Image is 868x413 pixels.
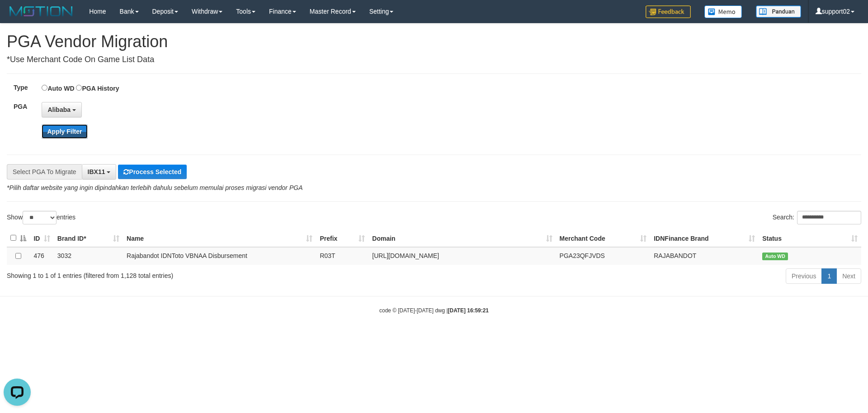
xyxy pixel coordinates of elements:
th: Merchant Code: activate to sort column ascending [556,229,651,247]
label: PGA History [76,83,119,93]
th: Status: activate to sort column ascending [759,229,861,247]
td: 476 [30,247,53,265]
label: PGA [7,102,42,111]
h1: PGA Vendor Migration [7,33,861,51]
i: *Pilih daftar website yang ingin dipindahkan terlebih dahulu sebelum memulai proses migrasi vendo... [7,184,302,191]
th: ID: activate to sort column ascending [30,229,53,247]
td: Rajabandot IDNToto VBNAA Disbursement [123,247,316,265]
input: Auto WD [42,85,47,91]
img: Feedback.jpg [646,5,691,18]
td: RAJABANDOT [650,247,759,265]
select: Showentries [23,211,57,224]
img: Button%20Memo.svg [704,5,742,18]
th: Prefix: activate to sort column ascending [316,229,368,247]
td: [URL][DOMAIN_NAME] [368,247,556,265]
label: Type [7,83,42,92]
td: 3032 [54,247,123,265]
th: Brand ID*: activate to sort column ascending [54,229,123,247]
span: IBX11 [88,168,105,175]
button: Process Selected [118,165,187,179]
button: Apply Filter [42,124,87,139]
span: Alibaba [47,106,71,113]
div: Showing 1 to 1 of 1 entries (filtered from 1,128 total entries) [7,267,355,280]
th: Name: activate to sort column ascending [123,229,316,247]
td: R03T [316,247,368,265]
small: code © [DATE]-[DATE] dwg | [379,307,489,314]
label: Auto WD [42,83,74,93]
input: Search: [797,211,861,224]
input: PGA History [76,85,82,91]
th: IDNFinance Brand: activate to sort column ascending [650,229,759,247]
h4: *Use Merchant Code On Game List Data [7,55,861,64]
button: Alibaba [42,102,81,117]
img: MOTION_logo.png [7,5,75,18]
strong: [DATE] 16:59:21 [448,307,489,314]
a: Previous [786,268,822,284]
div: Select PGA To Migrate [7,164,82,180]
a: Next [836,268,861,284]
td: PGA23QFJVDS [556,247,651,265]
span: Auto WD [762,253,788,260]
button: IBX11 [82,164,117,180]
label: Show entries [7,211,75,224]
label: Search: [773,211,861,224]
th: Domain: activate to sort column ascending [368,229,556,247]
a: 1 [821,268,837,284]
img: panduan.png [756,5,801,18]
button: Open LiveChat chat widget [4,4,31,31]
